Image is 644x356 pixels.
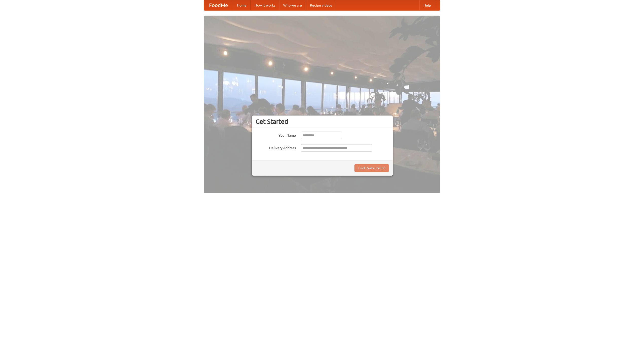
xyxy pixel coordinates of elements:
label: Your Name [256,132,296,138]
h3: Get Started [256,118,389,125]
label: Delivery Address [256,144,296,150]
a: FoodMe [204,0,233,10]
a: Who we are [279,0,306,10]
a: Recipe videos [306,0,336,10]
a: Help [419,0,435,10]
a: Home [233,0,251,10]
button: Find Restaurants! [354,164,389,172]
a: How it works [251,0,279,10]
